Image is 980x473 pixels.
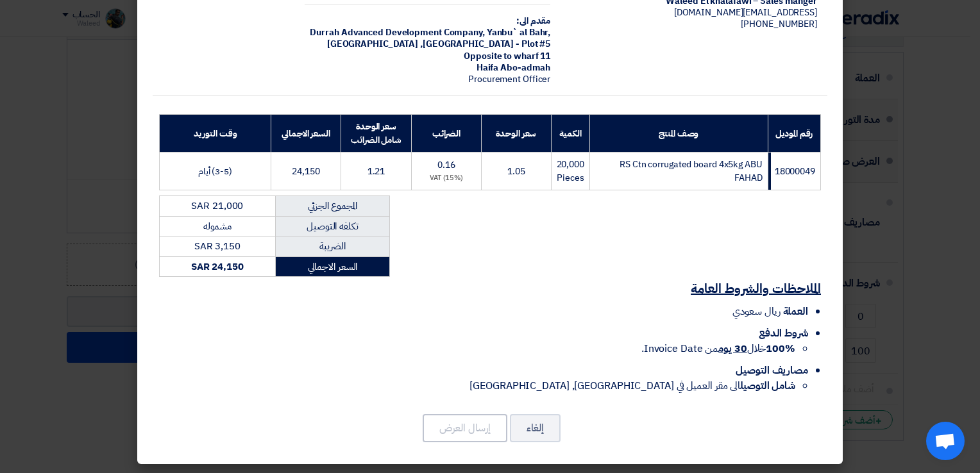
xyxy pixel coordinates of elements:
td: الضريبة [275,236,389,257]
span: Yanbu` al Bahr, [GEOGRAPHIC_DATA] ,[GEOGRAPHIC_DATA] - Plot #5 Opposite to wharf 11 [327,26,550,62]
span: خلال من Invoice Date. [641,341,795,356]
th: الضرائب [411,115,482,153]
span: 20,000 Pieces [557,158,584,185]
div: (15%) VAT [417,173,477,184]
span: [EMAIL_ADDRESS][DOMAIN_NAME] [674,6,817,19]
li: الى مقر العميل في [GEOGRAPHIC_DATA], [GEOGRAPHIC_DATA] [159,378,795,394]
span: مشموله [203,219,232,233]
td: تكلفه التوصيل [275,216,389,236]
th: سعر الوحدة [482,115,551,153]
span: [PHONE_NUMBER] [741,17,817,31]
span: 0.16 [437,158,455,172]
strong: SAR 24,150 [191,260,244,274]
span: RS Ctn corrugated board 4x5kg ABU FAHAD [620,158,763,185]
span: 1.05 [507,165,525,178]
th: السعر الاجمالي [271,115,341,153]
span: العملة [783,304,808,319]
u: الملاحظات والشروط العامة [691,279,821,298]
u: 30 يوم [718,341,747,356]
span: ريال سعودي [732,304,781,319]
span: (3-5) أيام [198,165,232,178]
th: وقت التوريد [160,115,271,153]
th: رقم الموديل [768,115,820,153]
button: إرسال العرض [423,414,507,442]
strong: شامل التوصيل [740,378,795,394]
td: المجموع الجزئي [275,196,389,217]
th: سعر الوحدة شامل الضرائب [341,115,412,153]
span: 24,150 [292,165,319,178]
span: مصاريف التوصيل [736,363,808,378]
span: Durrah Advanced Development Company, [310,26,484,39]
span: SAR 3,150 [194,239,241,253]
span: 1.21 [367,165,385,178]
span: Procurement Officer [468,72,550,86]
span: شروط الدفع [759,326,808,341]
div: دردشة مفتوحة [926,422,965,460]
th: وصف المنتج [589,115,768,153]
th: الكمية [551,115,589,153]
td: SAR 21,000 [160,196,276,217]
button: إلغاء [510,414,561,442]
span: Haifa Abo-admah [477,61,551,74]
td: السعر الاجمالي [275,256,389,277]
strong: 100% [766,341,795,356]
strong: مقدم الى: [516,14,550,28]
td: 18000049 [768,153,820,190]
